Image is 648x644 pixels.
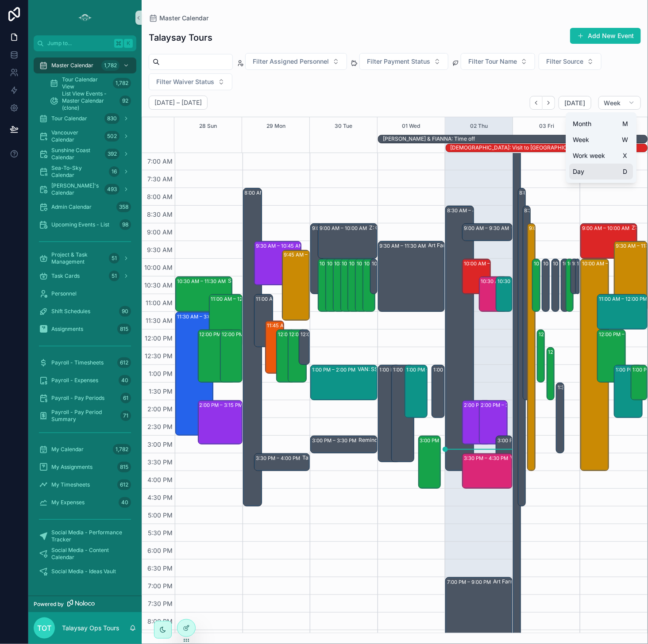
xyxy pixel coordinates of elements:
[177,312,225,321] div: 11:30 AM – 3:00 PM
[447,578,493,586] div: 7:00 PM – 9:00 PM
[145,157,175,165] span: 7:00 AM
[312,365,358,374] div: 1:00 PM – 2:00 PM
[209,295,242,347] div: 11:00 AM – 12:30 PM
[327,259,378,268] div: 10:00 AM – 11:30 AM
[34,181,136,197] a: [PERSON_NAME]'s Calendar493
[51,290,77,297] span: Personnel
[199,117,217,135] div: 28 Sun
[78,11,92,25] img: App logo
[528,224,535,471] div: 9:00 AM – 4:00 PM
[51,326,83,333] span: Assignments
[311,436,377,453] div: 3:00 PM – 3:30 PMRemind staff to submit hours
[405,365,427,418] div: 1:00 PM – 2:30 PM
[451,144,585,151] div: [DEMOGRAPHIC_DATA]: Visit to [GEOGRAPHIC_DATA]
[62,76,109,90] span: Tour Calendar View
[312,436,359,445] div: 3:00 PM – 3:30 PM
[621,120,629,127] span: M
[145,405,175,413] span: 2:00 PM
[380,241,428,250] div: 9:30 AM – 11:30 AM
[621,168,629,175] span: D
[333,259,345,311] div: 10:00 AM – 11:30 AM
[598,295,647,329] div: 11:00 AM – 12:00 PM
[117,462,131,472] div: 815
[51,547,127,561] span: Social Media - Content Calendar
[428,242,493,249] div: Art Farm & [PERSON_NAME] Check-in
[359,53,448,70] button: Select Button
[28,51,142,591] div: scrollable content
[28,596,142,612] a: Powered by
[320,259,370,268] div: 10:00 AM – 11:30 AM
[34,35,136,51] button: Jump to...K
[143,352,175,360] span: 12:30 PM
[510,454,558,461] div: VAN: TO - [PERSON_NAME] (3) [PERSON_NAME], TW:PFCR-VBCU
[34,546,136,562] a: Social Media - Content Calendar
[525,206,571,215] div: 8:30 AM – 2:00 PM
[117,479,131,490] div: 612
[51,359,104,366] span: Payroll - Timesheets
[116,202,131,212] div: 358
[312,224,361,233] div: 9:00 AM – 11:00 AM
[113,78,131,88] div: 1,782
[267,321,313,330] div: 11:45 AM – 1:15 PM
[569,148,633,164] button: Work weekX
[145,547,175,554] span: 6:00 PM
[621,136,629,143] span: W
[222,330,270,339] div: 12:00 PM – 1:30 PM
[120,393,131,403] div: 61
[51,529,127,543] span: Social Media - Performance Tracker
[282,250,309,320] div: 9:45 AM – 11:45 AM
[520,188,567,197] div: 8:00 AM – 5:00 PM
[34,111,136,126] a: Tour Calendar830
[433,365,479,374] div: 1:00 PM – 2:30 PM
[598,96,641,110] button: Week
[529,224,576,233] div: 9:00 AM – 4:00 PM
[530,96,543,110] button: Back
[119,306,131,317] div: 90
[451,144,585,152] div: SHAE: Visit to Japan
[278,330,326,339] div: 12:00 PM – 1:30 PM
[464,224,511,233] div: 9:00 AM – 9:30 AM
[44,75,136,91] a: Tour Calendar View1,782
[145,246,175,253] span: 9:30 AM
[573,135,589,144] span: Week
[109,271,120,281] div: 51
[34,459,136,475] a: My Assignments815
[582,259,631,268] div: 10:00 AM – 4:00 PM
[266,117,285,135] div: 29 Mon
[532,259,540,311] div: 10:00 AM – 11:30 AM
[367,57,430,66] span: Filter Payment Status
[372,259,423,268] div: 10:00 AM – 11:00 AM
[364,259,415,268] div: 10:00 AM – 11:30 AM
[537,330,544,382] div: 12:00 PM – 1:30 PM
[284,250,332,259] div: 9:45 AM – 11:45 AM
[496,436,512,471] div: 3:00 PM – 4:00 PM
[62,90,116,111] span: List View Events - Master Calendar (clone)
[51,272,80,280] span: Task Cards
[464,259,515,268] div: 10:00 AM – 11:00 AM
[289,330,337,339] div: 12:00 PM – 1:30 PM
[149,73,232,90] button: Select Button
[34,601,64,608] span: Powered by
[380,365,425,374] div: 1:00 PM – 3:45 PM
[176,312,213,435] div: 11:30 AM – 3:00 PM
[51,147,101,161] span: Sunshine Coast Calendar
[498,436,544,445] div: 3:00 PM – 4:00 PM
[582,224,632,233] div: 9:00 AM – 10:00 AM
[302,454,355,461] div: Talaysay x [PERSON_NAME] connect
[34,372,136,388] a: Payroll - Expenses40
[34,563,136,579] a: Social Media - Ideas Vault
[567,259,618,268] div: 10:00 AM – 11:30 AM
[301,330,348,339] div: 12:00 PM – 1:00 PM
[145,211,175,218] span: 8:30 AM
[256,241,305,250] div: 9:30 AM – 10:45 AM
[34,146,136,162] a: Sunshine Coast Calendar392
[34,217,136,233] a: Upcoming Events - List98
[566,259,573,311] div: 10:00 AM – 11:30 AM
[104,113,120,124] div: 830
[255,295,273,347] div: 11:00 AM – 12:30 PM
[383,135,475,142] div: [PERSON_NAME] & FIANNA: Time off
[542,259,549,311] div: 10:00 AM – 11:30 AM
[511,224,559,231] div: Google // Talaysay Tours : Google Ads Consultation
[51,481,90,488] span: My Timesheets
[544,259,594,268] div: 10:00 AM – 11:30 AM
